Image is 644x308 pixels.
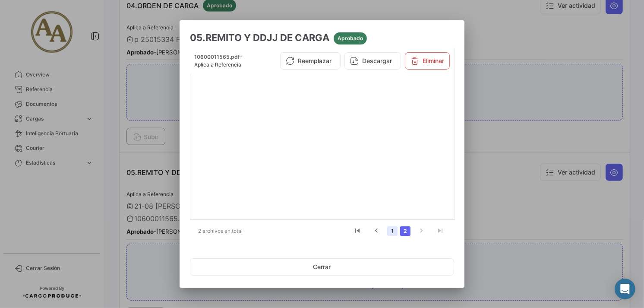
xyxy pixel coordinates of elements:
button: Reemplazar [280,52,341,70]
div: 2 archivos en total [190,220,261,242]
li: page 1 [386,224,399,238]
span: 10600011565.pdf [194,54,240,60]
h3: 05.REMITO Y DDJJ DE CARGA [190,31,454,44]
a: go to first page [349,226,366,236]
span: Aprobado [338,35,363,42]
button: Cerrar [190,258,454,276]
a: go to next page [413,226,429,236]
button: Descargar [344,52,401,70]
div: Abrir Intercom Messenger [615,279,635,299]
a: go to previous page [368,226,385,236]
button: Eliminar [405,52,450,70]
a: go to last page [432,226,448,236]
li: page 2 [399,224,412,238]
a: 1 [387,226,398,236]
a: 2 [400,226,410,236]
